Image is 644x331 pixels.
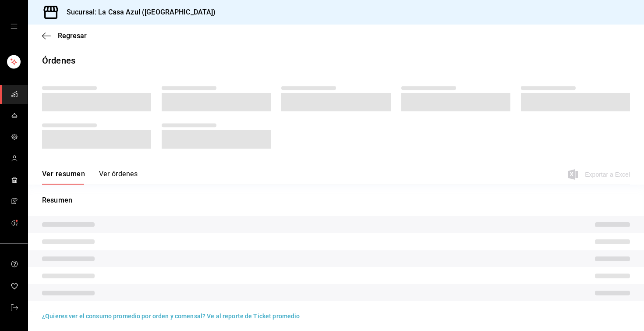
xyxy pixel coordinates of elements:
[58,32,87,40] span: Regresar
[42,32,87,40] button: Regresar
[42,170,85,185] button: Ver resumen
[42,313,300,320] a: ¿Quieres ver el consumo promedio por orden y comensal? Ve al reporte de Ticket promedio
[60,7,216,18] h3: Sucursal: La Casa Azul ([GEOGRAPHIC_DATA])
[11,23,18,30] button: open drawer
[42,195,630,206] p: Resumen
[42,170,138,185] div: navigation tabs
[42,54,75,67] div: Órdenes
[99,170,138,185] button: Ver órdenes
